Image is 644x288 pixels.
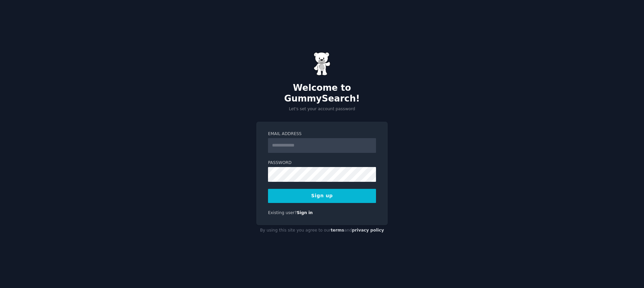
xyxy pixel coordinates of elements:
span: Existing user? [268,210,297,215]
h2: Welcome to GummySearch! [256,83,388,104]
p: Let's set your account password [256,106,388,112]
div: By using this site you agree to our and [256,225,388,236]
label: Email Address [268,131,376,137]
a: Sign in [297,210,313,215]
button: Sign up [268,189,376,203]
a: privacy policy [352,228,384,233]
img: Gummy Bear [314,52,330,76]
a: terms [331,228,344,233]
label: Password [268,160,376,166]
